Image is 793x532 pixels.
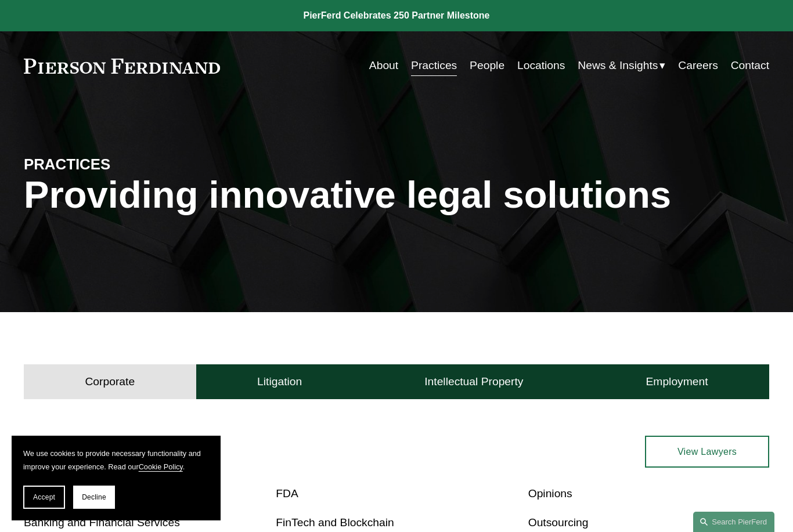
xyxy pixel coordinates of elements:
[12,436,221,520] section: Cookie banner
[369,55,398,77] a: About
[139,462,183,471] a: Cookie Policy
[528,487,572,500] a: Opinions
[645,436,769,468] a: View Lawyers
[33,493,55,501] span: Accept
[528,516,589,529] a: Outsourcing
[276,516,394,529] a: FinTech and Blockchain
[731,55,769,77] a: Contact
[82,493,106,501] span: Decline
[24,155,210,174] h4: PRACTICES
[276,487,298,500] a: FDA
[646,375,708,389] h4: Employment
[517,55,565,77] a: Locations
[578,56,658,76] span: News & Insights
[85,375,135,389] h4: Corporate
[424,375,523,389] h4: Intellectual Property
[73,486,115,509] button: Decline
[257,375,302,389] h4: Litigation
[23,486,65,509] button: Accept
[693,512,774,532] a: Search this site
[24,173,769,217] h1: Providing innovative legal solutions
[411,55,457,77] a: Practices
[23,447,209,474] p: We use cookies to provide necessary functionality and improve your experience. Read our .
[470,55,504,77] a: People
[24,516,180,529] a: Banking and Financial Services
[678,55,718,77] a: Careers
[578,55,665,77] a: folder dropdown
